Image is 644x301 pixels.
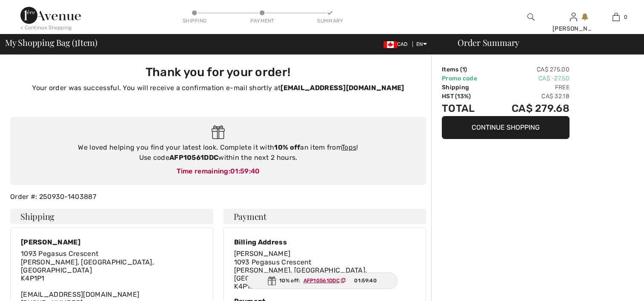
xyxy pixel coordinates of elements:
[442,92,490,101] td: HST (13%)
[442,116,570,139] button: Continue Shopping
[442,83,490,92] td: Shipping
[234,258,367,291] span: 1093 Pegasus Crescent [PERSON_NAME], [GEOGRAPHIC_DATA], [GEOGRAPHIC_DATA] K4P1P1
[595,12,637,22] a: 0
[249,17,275,25] div: Payment
[5,192,431,202] div: Order #: 250930-1403887
[354,277,376,284] span: 01:59:40
[527,12,535,22] img: search the website
[212,125,225,139] img: Gift.svg
[223,209,426,224] h4: Payment
[19,166,418,176] div: Time remaining:
[280,84,404,92] strong: [EMAIL_ADDRESS][DOMAIN_NAME]
[384,41,411,47] span: CAD
[442,65,490,74] td: Items ( )
[490,92,570,101] td: CA$ 32.18
[15,65,421,80] h3: Thank you for your order!
[246,273,398,289] div: 10% off:
[10,209,213,224] h4: Shipping
[234,238,416,246] div: Billing Address
[230,167,260,175] span: 01:59:40
[274,143,300,151] strong: 10% off
[442,74,490,83] td: Promo code
[74,36,77,47] span: 1
[490,83,570,92] td: Free
[462,66,465,73] span: 1
[20,24,72,31] div: < Continue Shopping
[613,12,620,22] img: My Bag
[490,74,570,83] td: CA$ -27.50
[20,7,81,24] img: 1ère Avenue
[447,38,639,47] div: Order Summary
[267,276,276,285] img: Gift.svg
[552,24,594,33] div: [PERSON_NAME]
[442,101,490,116] td: Total
[303,278,340,284] ins: AFP10561DDC
[317,17,343,25] div: Summary
[182,17,207,25] div: Shipping
[234,250,291,258] span: [PERSON_NAME]
[341,143,356,151] a: Tops
[169,153,218,162] strong: AFP10561DDC
[19,142,418,163] div: We loved helping you find your latest look. Complete it with an item from ! Use code within the n...
[384,41,397,48] img: Canadian Dollar
[416,41,427,47] span: EN
[570,13,577,21] a: Sign In
[490,101,570,116] td: CA$ 279.68
[490,65,570,74] td: CA$ 275.00
[15,83,421,93] p: Your order was successful. You will receive a confirmation e-mail shortly at
[21,238,203,246] div: [PERSON_NAME]
[570,12,577,22] img: My Info
[5,38,97,47] span: My Shopping Bag ( Item)
[21,250,154,282] span: 1093 Pegasus Crescent [PERSON_NAME], [GEOGRAPHIC_DATA], [GEOGRAPHIC_DATA] K4P1P1
[624,13,627,21] span: 0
